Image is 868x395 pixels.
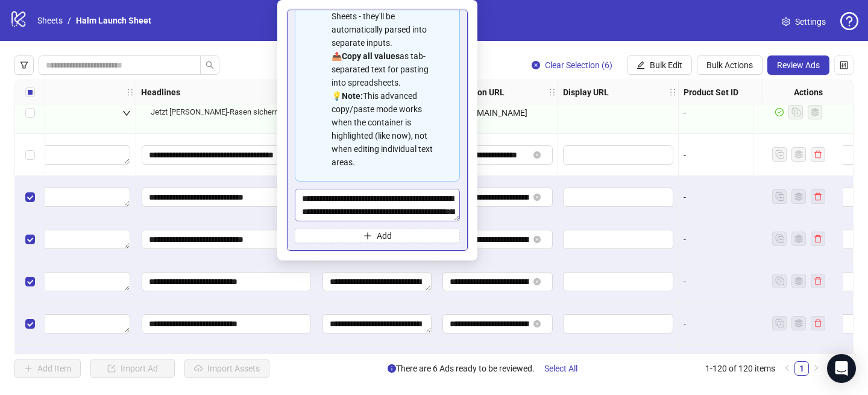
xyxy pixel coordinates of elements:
button: Review Ads [767,55,829,75]
div: Edit values [322,271,432,292]
div: Select row 118 [15,303,45,345]
span: info-circle [388,364,396,373]
button: Clear Selection (6) [522,55,622,75]
div: Edit values [141,145,312,165]
button: Import Assets [184,359,269,378]
span: filter [20,61,28,69]
div: Select row 117 [15,261,45,303]
span: Review Ads [777,60,820,70]
a: Halm Launch Sheet [74,14,154,27]
span: holder [556,88,565,96]
span: control [840,61,848,69]
li: / [68,14,71,27]
span: edit [637,61,645,69]
li: 1 [794,361,809,376]
button: Bulk Edit [627,55,692,75]
span: down [122,109,131,118]
button: Select All [535,359,587,378]
li: Next Page [809,361,823,376]
button: right [809,361,823,376]
div: Select row 119 [15,345,45,387]
div: - [684,317,794,330]
button: Configure table settings [834,55,854,75]
span: holder [134,88,143,96]
span: Add [377,231,392,241]
button: left [780,361,794,376]
span: plus [363,232,372,240]
div: Resize Destination URL column [555,80,558,104]
div: Jetzt [PERSON_NAME]-Rasen sichern! [151,107,280,118]
span: Bulk Actions [706,60,753,70]
div: Select row 114 [15,134,45,176]
div: - [684,233,794,246]
span: holder [677,88,685,96]
span: question-circle [840,12,858,30]
span: right [813,364,820,371]
strong: Note: [342,91,363,101]
span: Bulk Edit [650,60,682,70]
span: Select All [544,364,577,373]
button: close-circle [533,194,541,201]
strong: Headlines [141,86,180,99]
span: holder [668,88,677,96]
button: Import Ad [90,359,175,378]
a: Settings [772,12,835,31]
div: Edit values [141,187,312,207]
a: 1 [795,362,808,375]
div: Multi-text input container - paste or copy values [287,10,468,251]
span: Clear Selection (6) [545,60,612,70]
div: Edit values [141,271,312,292]
strong: Copy all values [342,51,400,61]
div: Edit values [141,314,312,334]
div: - [684,148,794,162]
div: Select row 113 [15,92,45,134]
span: check-circle [775,108,784,116]
span: setting [782,17,790,26]
li: 1-120 of 120 items [705,361,775,376]
div: Select row 115 [15,176,45,218]
div: Edit values [322,314,432,334]
span: There are 6 Ads ready to be reviewed. [388,359,587,378]
span: [URL][DOMAIN_NAME] [442,108,527,118]
span: left [784,364,791,371]
div: - [684,191,794,204]
div: Resize Display URL column [675,80,678,104]
button: Bulk Actions [697,55,763,75]
div: Select all rows [15,80,45,104]
div: - [684,106,794,119]
button: Add [295,229,460,243]
div: Select row 116 [15,218,45,261]
div: Edit values [141,229,312,250]
span: close-circle [532,61,540,69]
span: search [206,61,214,69]
span: holder [548,88,556,96]
div: - [684,275,794,288]
button: Add Item [14,359,81,378]
a: Sheets [35,14,65,27]
button: close-circle [533,151,541,159]
button: close-circle [533,236,541,243]
div: Resize Descriptions column [133,80,136,104]
div: Open Intercom Messenger [827,354,856,383]
button: close-circle [533,278,541,285]
strong: Display URL [563,86,609,99]
button: close-circle [533,320,541,327]
li: Previous Page [780,361,794,376]
span: Settings [795,15,826,28]
span: holder [126,88,134,96]
strong: Product Set ID [684,86,738,99]
strong: Actions [794,86,823,99]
